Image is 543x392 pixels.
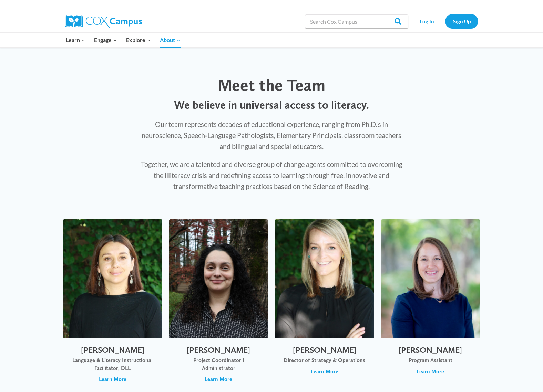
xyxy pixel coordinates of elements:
p: Together, we are a talented and diverse group of change agents committed to overcoming the illite... [138,159,405,192]
nav: Secondary Navigation [412,14,478,28]
div: Project Coordinator l Administrator [176,356,262,372]
h2: [PERSON_NAME] [176,345,262,355]
span: Learn [66,36,85,44]
button: [PERSON_NAME] Director of Strategy & Operations Learn More [275,219,374,390]
button: [PERSON_NAME] Language & Literacy Instructional Facilitator, DLL Learn More [63,219,162,390]
span: Engage [94,36,117,44]
span: Learn More [311,368,338,375]
nav: Primary Navigation [61,33,185,47]
div: Language & Literacy Instructional Facilitator, DLL [70,356,155,372]
span: Learn More [205,375,232,383]
p: Our team represents decades of educational experience, ranging from Ph.D.'s in neuroscience, Spee... [138,119,405,152]
a: Log In [412,14,442,28]
a: Sign Up [445,14,478,28]
div: Program Assistant [388,356,473,364]
span: About [160,36,181,44]
button: [PERSON_NAME] Project Coordinator l Administrator Learn More [169,219,268,390]
button: [PERSON_NAME] Program Assistant Learn More [381,219,480,390]
h2: [PERSON_NAME] [388,345,473,355]
span: Meet the Team [218,75,325,95]
input: Search Cox Campus [305,14,408,28]
span: Explore [126,36,151,44]
span: Learn More [417,368,444,375]
p: We believe in universal access to literacy. [138,98,405,111]
img: Cox Campus [65,15,142,28]
span: Learn More [99,375,126,383]
h2: [PERSON_NAME] [282,345,367,355]
h2: [PERSON_NAME] [70,345,155,355]
div: Director of Strategy & Operations [282,356,367,364]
